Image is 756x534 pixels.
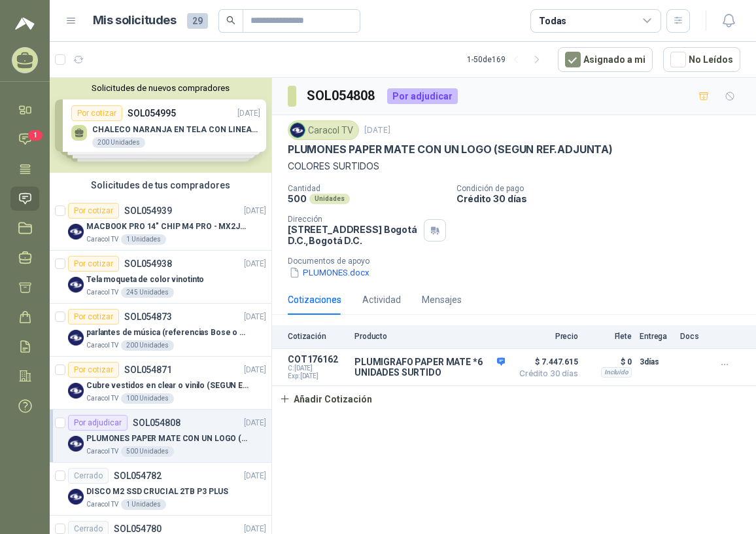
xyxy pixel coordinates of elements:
p: COLORES SURTIDOS [288,159,740,173]
div: 245 Unidades [121,287,174,298]
a: Por cotizarSOL054871[DATE] Company LogoCubre vestidos en clear o vinilo (SEGUN ESPECIFICACIONES D... [50,357,271,410]
p: SOL054873 [124,312,172,321]
p: 3 días [640,354,672,370]
p: SOL054780 [114,524,162,533]
p: Cantidad [288,184,446,193]
div: 1 Unidades [121,234,166,245]
a: Por cotizarSOL054873[DATE] Company Logoparlantes de música (referencias Bose o Alexa) CON MARCACI... [50,304,271,357]
p: Precio [513,332,578,341]
button: PLUMONES.docx [288,266,371,279]
p: Entrega [640,332,672,341]
p: Caracol TV [86,340,118,351]
img: Company Logo [68,330,84,346]
div: Por adjudicar [68,415,128,431]
img: Company Logo [68,277,84,293]
a: 1 [10,127,39,151]
img: Company Logo [68,489,84,505]
h1: Mis solicitudes [93,11,177,30]
button: No Leídos [663,47,740,72]
p: [DATE] [244,258,266,270]
div: Caracol TV [288,120,359,140]
p: $ 0 [586,354,632,370]
p: Flete [586,332,632,341]
p: PLUMONES PAPER MATE CON UN LOGO (SEGUN REF.ADJUNTA) [288,143,613,156]
div: Cerrado [68,468,109,484]
span: Crédito 30 días [513,370,578,378]
div: Por cotizar [68,256,119,272]
p: Producto [354,332,505,341]
div: Solicitudes de tus compradores [50,173,271,198]
button: Solicitudes de nuevos compradores [55,83,266,93]
div: 1 Unidades [121,499,166,510]
p: Dirección [288,215,419,224]
p: Docs [680,332,706,341]
div: Por adjudicar [387,88,458,104]
a: Por cotizarSOL054939[DATE] Company LogoMACBOOK PRO 14" CHIP M4 PRO - MX2J3E/ACaracol TV1 Unidades [50,198,271,251]
p: Documentos de apoyo [288,257,751,266]
p: SOL054871 [124,365,172,374]
a: Por cotizarSOL054938[DATE] Company LogoTela moqueta de color vinotintoCaracol TV245 Unidades [50,251,271,304]
p: [DATE] [244,417,266,429]
div: Incluido [601,367,632,378]
p: Crédito 30 días [456,193,751,204]
p: SOL054782 [114,471,162,480]
button: Asignado a mi [558,47,653,72]
p: Caracol TV [86,499,118,510]
a: Por adjudicarSOL054808[DATE] Company LogoPLUMONES PAPER MATE CON UN LOGO (SEGUN REF.ADJUNTA)Carac... [50,410,271,463]
span: Exp: [DATE] [288,372,347,380]
div: 500 Unidades [121,446,174,457]
div: Solicitudes de nuevos compradoresPor cotizarSOL054995[DATE] CHALECO NARANJA EN TELA CON LINEAS RE... [50,78,271,173]
p: Cotización [288,332,347,341]
div: Todas [539,14,566,28]
p: [DATE] [244,364,266,376]
img: Company Logo [68,436,84,452]
p: parlantes de música (referencias Bose o Alexa) CON MARCACION 1 LOGO (Mas datos en el adjunto) [86,327,249,339]
div: Cotizaciones [288,293,341,307]
h3: SOL054808 [307,86,377,106]
div: Actividad [362,293,401,307]
span: C: [DATE] [288,365,347,372]
div: Por cotizar [68,362,119,378]
span: 1 [28,130,43,141]
p: [DATE] [244,311,266,323]
img: Company Logo [290,123,305,137]
div: Mensajes [422,293,462,307]
p: MACBOOK PRO 14" CHIP M4 PRO - MX2J3E/A [86,221,249,233]
div: 100 Unidades [121,393,174,404]
span: search [226,16,235,25]
div: 1 - 50 de 169 [467,49,547,70]
div: 200 Unidades [121,340,174,351]
p: SOL054808 [133,418,180,427]
p: [STREET_ADDRESS] Bogotá D.C. , Bogotá D.C. [288,224,419,246]
span: 29 [187,13,208,29]
p: SOL054938 [124,259,172,268]
p: [DATE] [244,205,266,217]
p: COT176162 [288,354,347,365]
img: Company Logo [68,383,84,399]
p: Caracol TV [86,446,118,457]
img: Logo peakr [15,16,35,31]
p: SOL054939 [124,206,172,215]
p: Tela moqueta de color vinotinto [86,274,204,286]
p: Caracol TV [86,393,118,404]
a: CerradoSOL054782[DATE] Company LogoDISCO M2 SSD CRUCIAL 2TB P3 PLUSCaracol TV1 Unidades [50,463,271,516]
p: PLUMONES PAPER MATE CON UN LOGO (SEGUN REF.ADJUNTA) [86,433,249,445]
div: Unidades [309,194,350,204]
p: Caracol TV [86,287,118,298]
p: Condición de pago [456,184,751,193]
img: Company Logo [68,224,84,240]
p: Caracol TV [86,234,118,245]
div: Por cotizar [68,203,119,219]
span: $ 7.447.615 [513,354,578,370]
button: Añadir Cotización [272,386,379,412]
p: [DATE] [364,124,390,137]
p: 500 [288,193,307,204]
p: PLUMIGRAFO PAPER MATE *6 UNIDADES SURTIDO [354,357,505,378]
p: DISCO M2 SSD CRUCIAL 2TB P3 PLUS [86,486,228,498]
p: Cubre vestidos en clear o vinilo (SEGUN ESPECIFICACIONES DEL ADJUNTO) [86,380,249,392]
p: [DATE] [244,470,266,482]
div: Por cotizar [68,309,119,325]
